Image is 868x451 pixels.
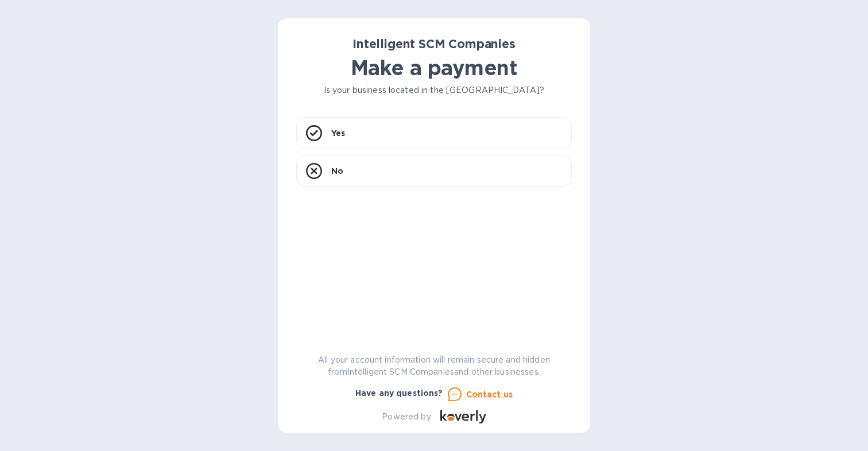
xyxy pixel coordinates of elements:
u: Contact us [466,390,513,399]
p: No [331,165,343,177]
h1: Make a payment [296,56,572,80]
b: Intelligent SCM Companies [352,37,516,51]
b: Have any questions? [355,388,443,398]
p: All your account information will remain secure and hidden from Intelligent SCM Companies and oth... [296,354,572,378]
p: Yes [331,127,345,139]
p: Powered by [382,411,431,423]
p: Is your business located in the [GEOGRAPHIC_DATA]? [296,84,572,96]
